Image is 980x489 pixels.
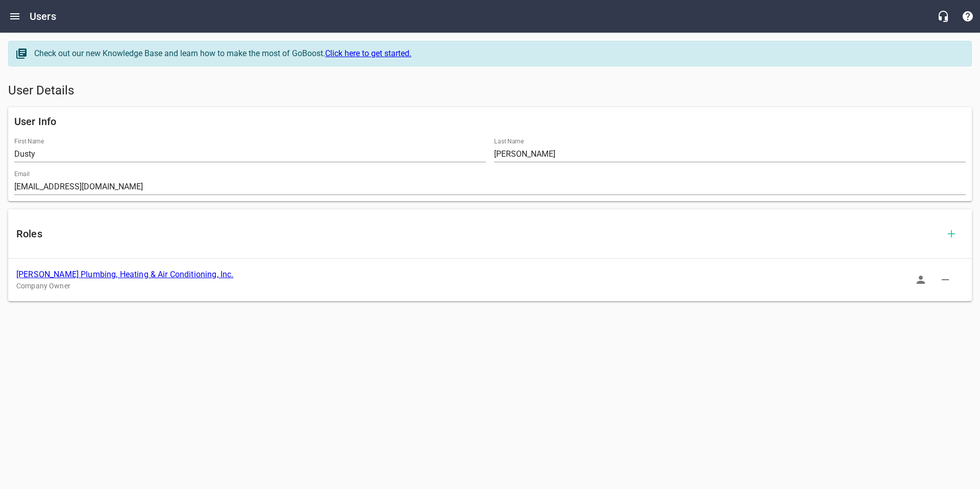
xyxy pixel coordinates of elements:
button: Add Role [939,222,964,246]
h6: Users [30,8,56,25]
button: Open drawer [3,4,27,29]
button: Live Chat [931,4,955,29]
label: Email [14,171,30,177]
a: Click here to get started. [325,48,411,58]
button: Support Portal [955,4,980,29]
h6: User Info [14,113,966,130]
h5: User Details [8,83,972,99]
label: Last Name [494,138,524,144]
label: First Name [14,138,44,144]
p: Company Owner [16,281,947,291]
div: Check out our new Knowledge Base and learn how to make the most of GoBoost. [34,47,961,60]
a: [PERSON_NAME] Plumbing, Heating & Air Conditioning, Inc. [16,270,233,279]
h6: Roles [16,226,939,242]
